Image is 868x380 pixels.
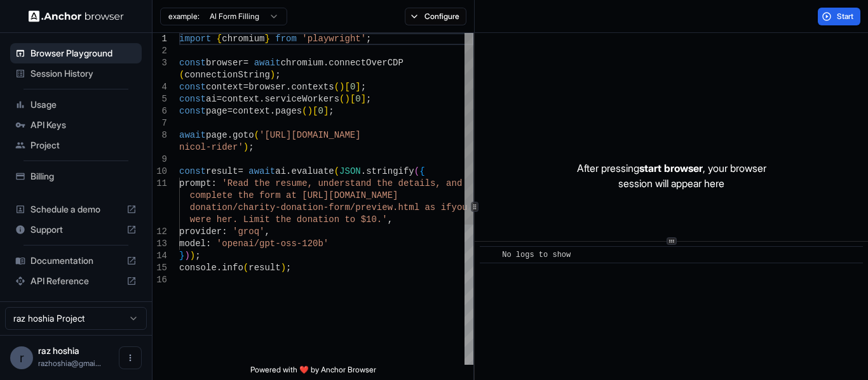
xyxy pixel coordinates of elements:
[361,94,366,104] span: ]
[10,166,142,187] div: Billing
[206,130,227,140] span: page
[29,10,124,22] img: Anchor Logo
[233,130,254,140] span: goto
[275,106,302,116] span: pages
[179,70,184,80] span: (
[153,226,167,238] div: 12
[264,34,269,44] span: }
[318,106,323,116] span: 0
[302,34,366,44] span: 'playwright'
[153,81,167,93] div: 4
[179,94,206,104] span: const
[38,358,101,368] span: razhoshia@gmail.com
[153,274,167,286] div: 16
[334,166,339,176] span: (
[286,166,291,176] span: .
[248,82,286,92] span: browser
[286,263,291,273] span: ;
[339,82,344,92] span: )
[248,263,280,273] span: result
[179,82,206,92] span: const
[339,94,344,104] span: (
[243,82,248,92] span: =
[222,263,243,273] span: info
[184,70,269,80] span: connectionString
[259,94,264,104] span: .
[179,178,211,188] span: prompt
[10,346,33,369] div: r
[227,130,233,140] span: .
[179,106,206,116] span: const
[308,106,313,116] span: )
[184,251,189,261] span: )
[10,63,142,84] div: Session History
[179,251,184,261] span: }
[153,166,167,178] div: 10
[361,82,366,92] span: ;
[248,166,275,176] span: await
[281,263,286,273] span: )
[323,58,329,68] span: .
[153,117,167,129] div: 7
[270,70,275,80] span: )
[254,58,281,68] span: await
[217,239,329,249] span: 'openai/gpt-oss-120b'
[153,238,167,250] div: 13
[153,129,167,141] div: 8
[10,43,142,63] div: Browser Playground
[211,178,216,188] span: :
[227,106,233,116] span: =
[119,346,142,369] button: Open menu
[355,94,360,104] span: 0
[179,263,217,273] span: console
[10,135,142,155] div: Project
[31,119,137,131] span: API Keys
[179,130,206,140] span: await
[153,154,167,166] div: 9
[153,57,167,69] div: 3
[233,226,264,237] span: 'groq'
[168,11,200,22] span: example:
[195,251,200,261] span: ;
[419,166,424,176] span: {
[344,94,349,104] span: )
[313,106,318,116] span: [
[388,214,393,225] span: ,
[179,58,206,68] span: const
[31,254,121,267] span: Documentation
[222,226,227,237] span: :
[275,34,297,44] span: from
[206,166,238,176] span: result
[329,58,403,68] span: connectOverCDP
[153,45,167,57] div: 2
[153,250,167,262] div: 14
[355,82,360,92] span: ]
[350,94,355,104] span: [
[217,34,222,44] span: {
[190,251,195,261] span: )
[190,202,452,213] span: donation/charity-donation-form/preview.html as if
[31,67,137,80] span: Session History
[206,239,211,249] span: :
[217,263,222,273] span: .
[179,34,211,44] span: import
[818,8,860,25] button: Start
[190,214,388,225] span: were her. Limit the donation to $10.'
[281,58,323,68] span: chromium
[190,190,398,200] span: complete the form at [URL][DOMAIN_NAME]
[153,262,167,274] div: 15
[334,82,339,92] span: (
[350,82,355,92] span: 0
[250,365,376,380] span: Powered with ❤️ by Anchor Browser
[222,34,264,44] span: chromium
[405,8,466,25] button: Configure
[366,94,371,104] span: ;
[153,178,167,190] div: 11
[179,166,206,176] span: const
[275,70,280,80] span: ;
[222,94,259,104] span: context
[31,139,137,152] span: Project
[153,93,167,105] div: 5
[31,223,121,236] span: Support
[153,33,167,45] div: 1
